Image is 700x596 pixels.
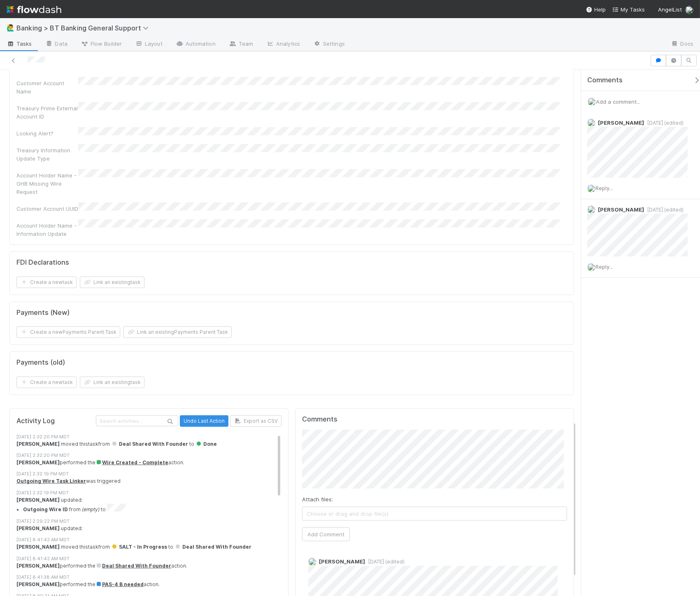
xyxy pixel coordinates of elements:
span: Banking > BT Banking General Support [16,24,153,32]
strong: [PERSON_NAME] [16,441,60,447]
a: Wire Created - Complete [95,459,168,466]
li: from to [23,504,288,514]
span: Choose or drag and drop file(s) [302,507,567,520]
span: [PERSON_NAME] [319,558,365,565]
strong: [PERSON_NAME] [16,581,60,587]
span: My Tasks [612,6,645,13]
div: [DATE] 2:29:22 PM MDT [16,518,288,525]
div: Looking Alert? [16,129,78,137]
h5: Comments [302,415,567,424]
img: avatar_c6c9a18c-a1dc-4048-8eac-219674057138.png [587,263,595,271]
span: [DATE] (edited) [644,120,684,126]
div: Treasury Prime External Account ID [16,104,78,121]
div: moved this task from to [16,440,288,448]
button: Create a newPayments Parent Task [16,326,120,338]
span: [DATE] (edited) [644,207,684,213]
span: Add a comment... [596,98,640,105]
a: Data [39,38,74,51]
span: Done [195,441,217,447]
button: Add Comment [302,527,350,541]
div: Help [586,5,606,14]
em: (empty) [82,507,100,513]
h5: Payments (old) [16,359,65,367]
a: Deal Shared With Founder [95,563,171,569]
span: Flow Builder [81,40,122,48]
a: Docs [664,38,700,51]
img: avatar_3ada3d7a-7184-472b-a6ff-1830e1bb1afd.png [587,119,595,127]
span: 🙋‍♂️ [7,24,15,31]
a: Analytics [260,38,307,51]
button: Undo Last Action [180,415,228,427]
img: avatar_3ada3d7a-7184-472b-a6ff-1830e1bb1afd.png [308,558,316,566]
h5: FDI Declarations [16,258,69,267]
span: Reply... [595,185,613,191]
button: Export as CSV [230,415,281,427]
div: [DATE] 2:32:19 PM MDT [16,489,288,496]
div: [DATE] 8:41:42 AM MDT [16,536,288,543]
a: Outgoing Wire Task Linker [16,478,86,484]
strong: [PERSON_NAME] [16,525,60,531]
div: was triggered [16,477,288,485]
a: Flow Builder [74,38,128,51]
button: Link an existingtask [80,277,144,288]
div: performed the action. [16,581,288,588]
div: Account Holder Name - Information Update [16,221,78,238]
img: avatar_c6c9a18c-a1dc-4048-8eac-219674057138.png [588,98,596,106]
span: SALT - In Progress [111,544,167,550]
strong: Outgoing Wire ID [23,507,68,513]
span: [PERSON_NAME] [598,119,644,126]
span: Comments [587,76,623,84]
div: updated: [16,525,288,532]
a: Settings [307,38,351,51]
img: avatar_c6c9a18c-a1dc-4048-8eac-219674057138.png [587,184,595,193]
div: [DATE] 2:32:19 PM MDT [16,470,288,477]
a: Automation [169,38,222,51]
a: My Tasks [612,5,645,14]
div: moved this task from to [16,543,288,551]
div: Treasury Information Update Type [16,146,78,163]
button: Create a newtask [16,377,77,388]
strong: [PERSON_NAME] [16,544,60,550]
button: Link an existingtask [80,377,144,388]
label: Attach files: [302,495,333,503]
button: Link an existingPayments Parent Task [123,326,232,338]
a: PAS-4 B needed [95,581,144,587]
div: [DATE] 2:32:20 PM MDT [16,433,288,440]
span: Deal Shared With Founder [111,441,188,447]
div: [DATE] 2:32:20 PM MDT [16,452,288,459]
span: Reply... [595,263,613,270]
img: avatar_3ada3d7a-7184-472b-a6ff-1830e1bb1afd.png [587,205,595,214]
div: updated: [16,496,288,514]
input: Search activities... [96,415,178,426]
div: Account Holder Name - GHB Missing Wire Request [16,171,78,196]
div: [DATE] 8:41:38 AM MDT [16,574,288,581]
h5: Payments (New) [16,309,70,317]
span: [PERSON_NAME] [598,206,644,213]
div: performed the action. [16,562,288,570]
div: Customer Account UUID [16,205,78,213]
strong: [PERSON_NAME] [16,497,60,503]
span: Deal Shared With Founder [174,544,251,550]
button: Create a newtask [16,277,77,288]
span: Tasks [7,40,32,48]
span: [DATE] (edited) [365,559,405,565]
h5: Activity Log [16,417,94,425]
a: Team [222,38,260,51]
a: Layout [128,38,169,51]
img: logo-inverted-e16ddd16eac7371096b0.svg [7,2,61,16]
span: AngelList [658,6,682,13]
strong: [PERSON_NAME] [16,459,60,466]
div: [DATE] 8:41:42 AM MDT [16,555,288,562]
img: avatar_c6c9a18c-a1dc-4048-8eac-219674057138.png [685,6,693,14]
div: Customer Account Name [16,79,78,95]
strong: [PERSON_NAME] [16,563,60,569]
div: performed the action. [16,459,288,466]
